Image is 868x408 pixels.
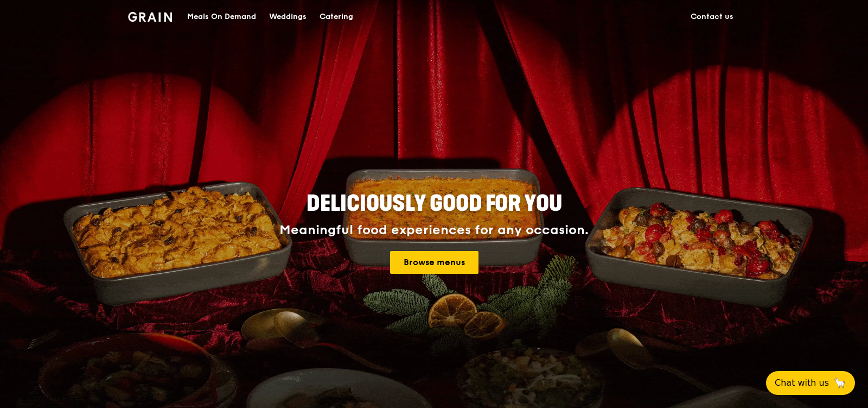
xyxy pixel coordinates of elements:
a: Catering [313,1,360,33]
img: Grain [128,12,172,22]
div: Catering [320,1,353,33]
span: Chat with us [775,376,829,390]
div: Meaningful food experiences for any occasion. [239,223,629,238]
button: Chat with us🦙 [766,371,855,395]
a: Browse menus [390,251,478,274]
span: 🦙 [833,376,846,390]
span: Deliciously good for you [307,191,562,217]
div: Meals On Demand [187,1,256,33]
div: Weddings [269,1,307,33]
a: Contact us [684,1,740,33]
a: Weddings [263,1,313,33]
